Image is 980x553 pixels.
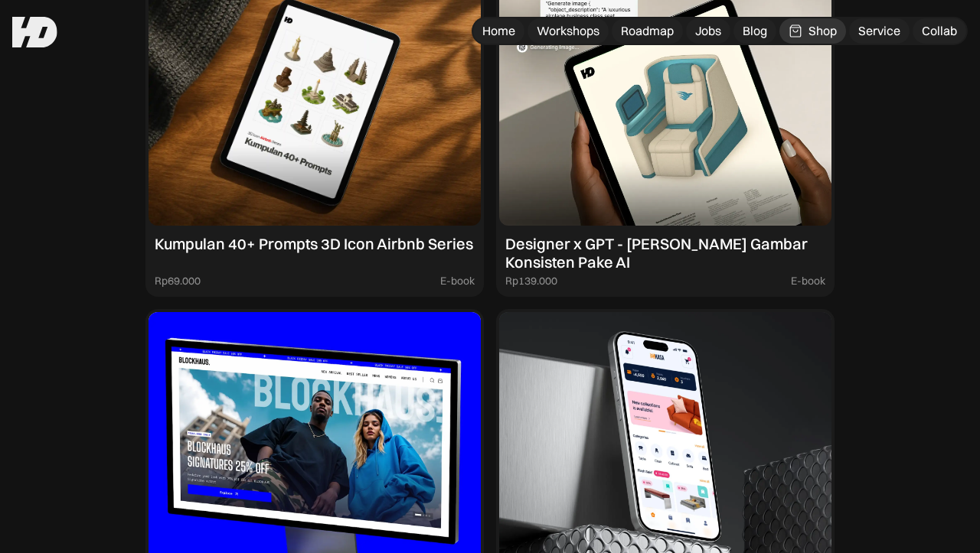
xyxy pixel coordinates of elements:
div: Service [858,23,900,39]
a: Service [849,18,910,44]
a: Blog [733,18,776,44]
div: Home [482,23,515,39]
a: Home [473,18,524,44]
a: Collab [913,18,966,44]
div: Kumpulan 40+ Prompts 3D Icon Airbnb Series [155,235,473,253]
div: Rp139.000 [505,275,557,288]
div: Roadmap [621,23,674,39]
a: Shop [779,18,846,44]
div: E-book [440,275,475,288]
a: Roadmap [612,18,683,44]
div: Rp69.000 [155,275,201,288]
div: Blog [743,23,767,39]
a: Jobs [686,18,730,44]
div: Workshops [537,23,599,39]
div: Jobs [695,23,721,39]
div: Designer x GPT - [PERSON_NAME] Gambar Konsisten Pake AI [505,235,825,272]
div: E-book [791,275,825,288]
div: Collab [922,23,957,39]
div: Shop [808,23,837,39]
a: Workshops [528,18,609,44]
